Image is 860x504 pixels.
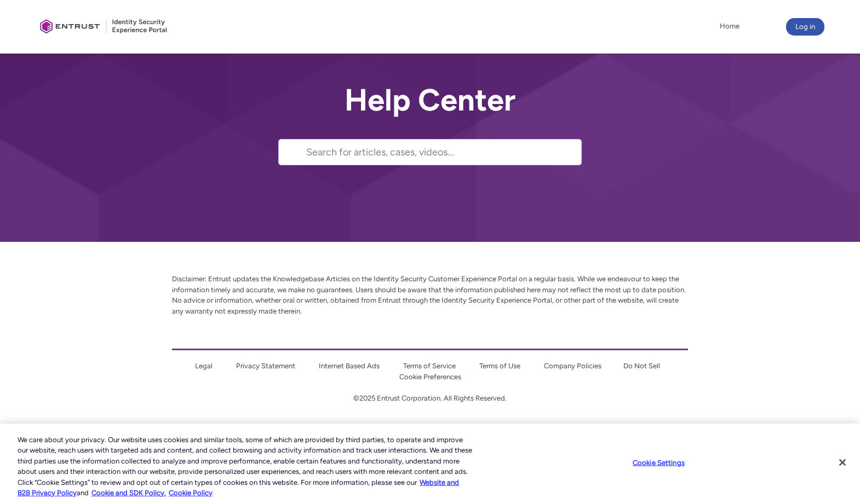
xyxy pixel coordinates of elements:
[624,452,693,474] button: Cookie Settings
[306,140,581,165] input: Search for articles, cases, videos...
[830,450,855,474] button: Close
[18,435,473,499] div: We care about your privacy. Our website uses cookies and similar tools, some of which are provide...
[786,18,824,36] button: Log in
[278,83,582,117] h2: Help Center
[91,489,166,497] a: Cookie and SDK Policy.
[623,362,660,370] a: Do Not Sell
[169,489,213,497] a: Cookie Policy
[195,362,213,370] a: Legal
[172,274,688,316] p: Disclaimer: Entrust updates the Knowledgebase Articles on the Identity Security Customer Experien...
[479,362,520,370] a: Terms of Use
[279,140,306,165] button: Search
[399,373,461,381] a: Cookie Preferences
[717,18,742,34] a: Home
[544,362,601,370] a: Company Policies
[236,362,295,370] a: Privacy Statement
[319,362,380,370] a: Internet Based Ads
[403,362,456,370] a: Terms of Service
[172,393,688,404] p: ©2025 Entrust Corporation. All Rights Reserved.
